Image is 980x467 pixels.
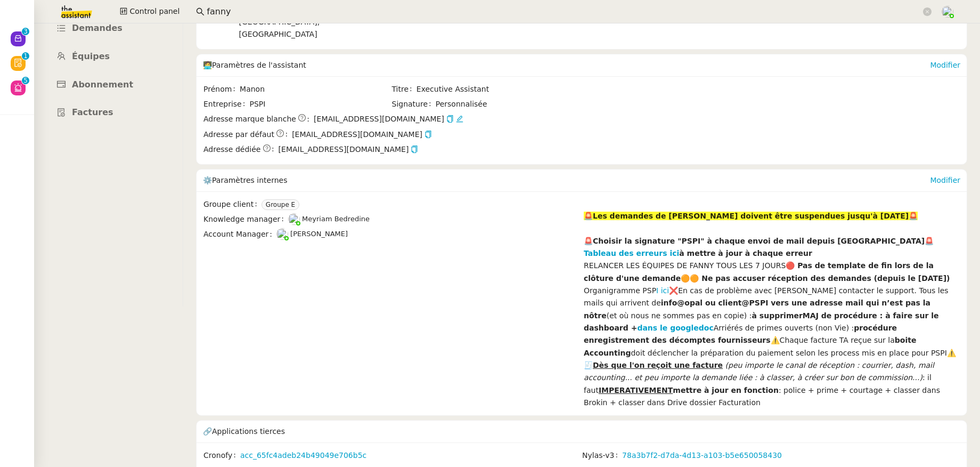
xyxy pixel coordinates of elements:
[582,449,622,462] span: Nylas-v3
[40,44,176,69] a: Équipes
[930,176,960,184] a: Modifier
[584,336,916,357] strong: boite Accounting
[584,260,960,285] div: RELANCER LES ÉQUIPES DE FANNY TOUS LES 7 JOURS
[207,5,921,19] input: Rechercher
[599,386,673,394] u: IMPERATIVEMENT
[22,52,29,60] nz-badge-sup: 1
[416,83,579,95] span: Executive Assistant
[212,61,306,69] span: Paramètres de l'assistant
[584,299,930,319] strong: info@opal ou client@PSPI vers une adresse mail qui n’est pas la nôtre
[392,83,416,95] span: Titre
[942,6,953,18] img: users%2FNTfmycKsCFdqp6LX6USf2FmuPJo2%2Favatar%2Fprofile-pic%20(1).png
[314,113,444,125] span: [EMAIL_ADDRESS][DOMAIN_NAME]
[212,427,285,436] span: Applications tierces
[203,213,288,226] span: Knowledge manager
[302,215,370,223] span: Meyriam Bedredine
[637,324,713,332] a: dans le googledoc
[23,52,28,62] p: 1
[40,16,176,41] a: Demandes
[240,449,366,462] a: acc_65fc4adeb24b49049e706b5c
[203,98,249,110] span: Entreprise
[584,261,950,282] strong: 🔴 Pas de template de fin lors de la clôture d'une demande🟠🟠 Ne pas accuser réception des demandes...
[113,4,186,19] button: Control panel
[203,113,296,125] span: Adresse marque blanche
[203,143,260,156] span: Adresse dédiée
[584,212,918,220] strong: 🚨Les demandes de [PERSON_NAME] doivent être suspendues jusqu'à [DATE]🚨
[584,285,960,409] div: Organigramme PSP En cas de problème avec [PERSON_NAME] contacter le support. Tous les mails qui a...
[203,449,240,462] span: Cronofy
[212,176,287,184] span: Paramètres internes
[203,198,262,211] span: Groupe client
[22,77,29,84] nz-badge-sup: 5
[22,28,29,35] nz-badge-sup: 3
[392,98,436,110] span: Signature
[593,361,723,369] u: Dès que l'on reçoit une facture
[203,54,930,76] div: 🧑‍💻
[249,98,390,110] span: PSPI
[23,28,28,37] p: 3
[72,23,123,33] span: Demandes
[72,107,113,117] span: Factures
[584,249,679,257] a: Tableau des erreurs ici
[584,311,939,332] strong: à supprimerMAJ de procédure : à faire sur le dashboard +
[276,228,288,240] img: users%2FNTfmycKsCFdqp6LX6USf2FmuPJo2%2Favatar%2Fprofile-pic%20(1).png
[72,51,110,61] span: Équipes
[203,228,276,240] span: Account Manager
[40,73,176,98] a: Abonnement
[622,449,782,462] a: 78a3b7f2-d7da-4d13-a103-b5e650058430
[669,286,678,295] strong: ❌
[930,61,960,69] a: Modifier
[262,199,299,210] nz-tag: Groupe E
[584,361,934,382] em: (peu importe le canal de réception : courrier, dash, mail accounting... et peu importe la demande...
[290,230,348,238] span: [PERSON_NAME]
[584,237,934,245] strong: 🚨Choisir la signature "PSPI" à chaque envoi de mail depuis [GEOGRAPHIC_DATA]🚨
[240,83,390,95] span: Manon
[23,77,28,86] p: 5
[203,170,930,191] div: ⚙️
[203,83,240,95] span: Prénom
[203,421,960,442] div: 🔗
[72,79,133,90] span: Abonnement
[292,128,432,141] span: [EMAIL_ADDRESS][DOMAIN_NAME]
[129,5,179,18] span: Control panel
[599,386,779,394] strong: mettre à jour en fonction
[288,213,300,225] img: users%2FaellJyylmXSg4jqeVbanehhyYJm1%2Favatar%2Fprofile-pic%20(4).png
[279,143,419,156] span: [EMAIL_ADDRESS][DOMAIN_NAME]
[656,286,669,295] a: I ici
[436,98,487,110] span: Personnalisée
[203,128,274,141] span: Adresse par défaut
[679,249,812,257] strong: à mettre à jour à chaque erreur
